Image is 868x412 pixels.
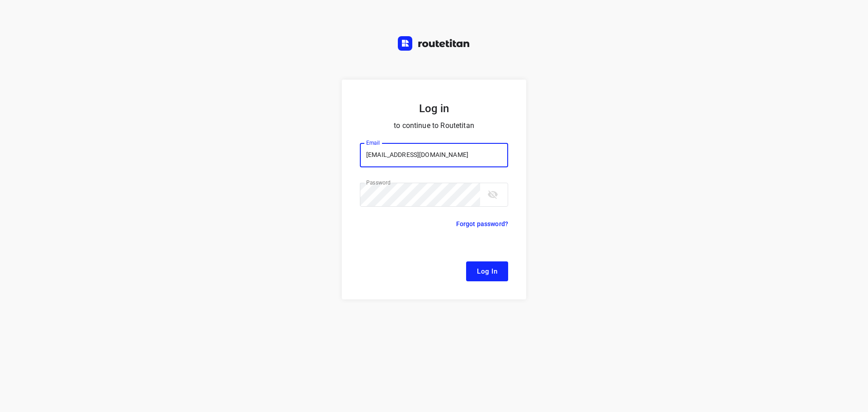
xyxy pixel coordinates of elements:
[360,119,508,132] p: to continue to Routetitan
[484,185,502,204] button: toggle password visibility
[466,261,508,281] button: Log In
[477,265,497,277] span: Log In
[360,101,508,116] h5: Log in
[398,36,470,51] img: Routetitan
[456,218,508,229] p: Forgot password?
